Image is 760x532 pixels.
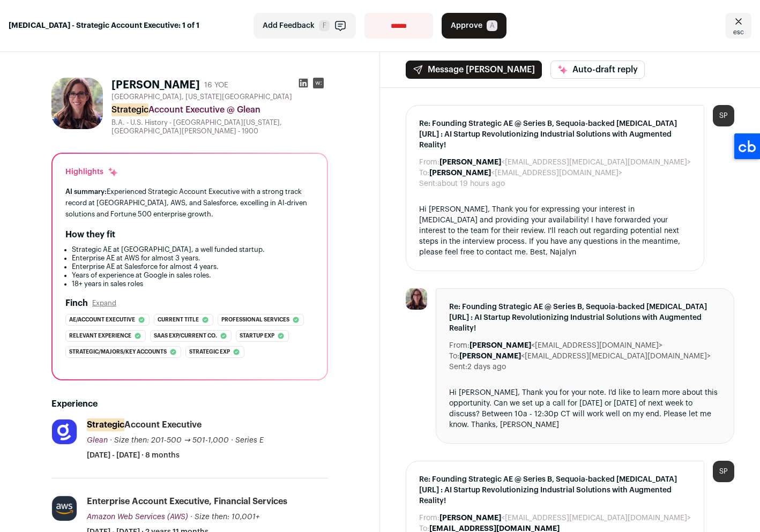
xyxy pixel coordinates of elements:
[190,513,259,521] span: · Size then: 10,001+
[419,168,429,178] dt: To:
[87,513,188,521] span: Amazon Web Services (AWS)
[111,103,328,116] div: Account Executive @ Glean
[65,228,115,241] h2: How they fit
[419,513,439,523] dt: From:
[51,398,328,410] h2: Experience
[459,353,521,360] b: [PERSON_NAME]
[51,78,103,129] img: 66373845e74781e81cc77efc7406fd0865bb152ac7166ce4801baceecf4b85ba.jpg
[154,331,217,341] span: Saas exp/current co.
[189,347,230,357] span: Strategic exp
[449,302,721,334] span: Re: Founding Strategic AE @ Series B, Sequoia-backed [MEDICAL_DATA][URL] : AI Startup Revolutioni...
[9,20,199,31] strong: [MEDICAL_DATA] - Strategic Account Executive: 1 of 1
[449,362,467,372] dt: Sent:
[52,419,77,444] img: 900120e874ef231f3e7dfb53f55b3ec9596de6777d6558647a3e147d1e8b9a9b.png
[110,437,229,444] span: · Size then: 201-500 → 501-1,000
[204,80,228,91] div: 16 YOE
[111,118,328,136] div: B.A. - U.S. History - [GEOGRAPHIC_DATA][US_STATE], [GEOGRAPHIC_DATA][PERSON_NAME] - 1900
[65,186,314,220] div: Experienced Strategic Account Executive with a strong track record at [GEOGRAPHIC_DATA], AWS, and...
[437,178,505,189] dd: about 19 hours ago
[231,435,233,446] span: ·
[111,93,292,101] span: [GEOGRAPHIC_DATA], [US_STATE][GEOGRAPHIC_DATA]
[87,418,124,431] mark: Strategic
[419,474,691,506] span: Re: Founding Strategic AE @ Series B, Sequoia-backed [MEDICAL_DATA][URL] : AI Startup Revolutioni...
[65,167,118,177] div: Highlights
[439,159,501,166] b: [PERSON_NAME]
[442,13,506,39] button: Approve A
[429,168,622,178] dd: <[EMAIL_ADDRESS][DOMAIN_NAME]>
[726,13,751,39] a: Close
[72,254,314,263] li: Enterprise AE at AWS for almost 3 years.
[467,362,506,372] dd: 2 days ago
[254,13,356,39] button: Add Feedback F
[92,299,116,308] button: Expand
[69,331,131,341] span: Relevant experience
[65,297,88,310] h2: Finch
[487,20,497,31] span: A
[439,513,691,523] dd: <[EMAIL_ADDRESS][MEDICAL_DATA][DOMAIN_NAME]>
[550,61,645,79] button: Auto-draft reply
[72,263,314,271] li: Enterprise AE at Salesforce for almost 4 years.
[419,157,439,168] dt: From:
[111,78,200,93] h1: [PERSON_NAME]
[69,314,135,325] span: Ae/account executive
[221,314,289,325] span: Professional services
[72,280,314,288] li: 18+ years in sales roles
[449,351,459,362] dt: To:
[419,204,691,258] div: Hi [PERSON_NAME], Thank you for expressing your interest in [MEDICAL_DATA] and providing your ava...
[419,178,437,189] dt: Sent:
[406,288,427,310] img: 66373845e74781e81cc77efc7406fd0865bb152ac7166ce4801baceecf4b85ba.jpg
[713,105,734,126] div: SP
[470,342,531,349] b: [PERSON_NAME]
[240,331,274,341] span: Startup exp
[111,103,148,116] mark: Strategic
[733,28,744,36] span: esc
[87,450,180,461] span: [DATE] - [DATE] · 8 months
[449,387,721,430] div: Hi [PERSON_NAME], Thank you for your note. I'd like to learn more about this opportunity. Can we ...
[439,514,501,522] b: [PERSON_NAME]
[72,271,314,280] li: Years of experience at Google in sales roles.
[65,188,107,195] span: AI summary:
[263,20,315,31] span: Add Feedback
[72,245,314,254] li: Strategic AE at [GEOGRAPHIC_DATA], a well funded startup.
[406,61,542,79] button: Message [PERSON_NAME]
[459,351,711,362] dd: <[EMAIL_ADDRESS][MEDICAL_DATA][DOMAIN_NAME]>
[87,496,287,507] div: Enterprise Account Executive, Financial Services
[87,437,108,444] span: Glean
[713,461,734,482] div: SP
[319,20,330,31] span: F
[87,419,202,431] div: Account Executive
[449,340,470,351] dt: From:
[429,169,491,177] b: [PERSON_NAME]
[470,340,662,351] dd: <[EMAIL_ADDRESS][DOMAIN_NAME]>
[451,20,482,31] span: Approve
[69,347,167,357] span: Strategic/majors/key accounts
[52,496,77,521] img: a11044fc5a73db7429cab08e8b8ffdb841ee144be2dff187cdde6ecf1061de85.jpg
[439,157,691,168] dd: <[EMAIL_ADDRESS][MEDICAL_DATA][DOMAIN_NAME]>
[235,437,264,444] span: Series E
[419,118,691,151] span: Re: Founding Strategic AE @ Series B, Sequoia-backed [MEDICAL_DATA][URL] : AI Startup Revolutioni...
[158,314,199,325] span: Current title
